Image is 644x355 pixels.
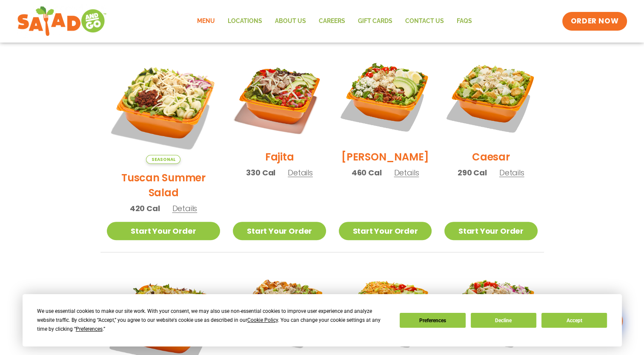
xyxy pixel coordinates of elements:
img: new-SAG-logo-768×292 [17,4,107,38]
span: Seasonal [146,155,180,164]
img: Product photo for Cobb Salad [339,50,432,143]
span: Cookie Policy [247,317,278,323]
div: We use essential cookies to make our site work. With your consent, we may also use non-essential ... [37,307,389,334]
span: Details [172,203,197,214]
div: Cookie Consent Prompt [23,294,622,346]
button: Decline [471,313,536,328]
img: Product photo for Caesar Salad [444,50,537,143]
span: 460 Cal [352,167,382,178]
span: ORDER NOW [571,16,618,26]
nav: Menu [191,11,478,31]
a: About Us [269,11,312,31]
a: Start Your Order [233,222,326,240]
h2: Fajita [265,149,294,164]
span: Details [394,167,419,178]
span: Details [288,167,313,178]
span: 290 Cal [458,167,487,178]
img: Product photo for Fajita Salad [233,50,326,143]
span: 330 Cal [246,167,275,178]
a: ORDER NOW [562,12,627,31]
span: Details [499,167,524,178]
img: Product photo for Tuscan Summer Salad [107,50,220,164]
button: Accept [541,313,607,328]
span: Preferences [76,326,103,332]
a: FAQs [450,11,478,31]
a: Contact Us [399,11,450,31]
a: Locations [221,11,269,31]
h2: Tuscan Summer Salad [107,170,220,200]
a: Careers [312,11,352,31]
button: Preferences [400,313,465,328]
h2: Caesar [472,149,510,164]
a: Menu [191,11,221,31]
h2: [PERSON_NAME] [341,149,429,164]
a: Start Your Order [107,222,220,240]
a: Start Your Order [444,222,537,240]
span: 420 Cal [130,203,160,214]
a: GIFT CARDS [352,11,399,31]
a: Start Your Order [339,222,432,240]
